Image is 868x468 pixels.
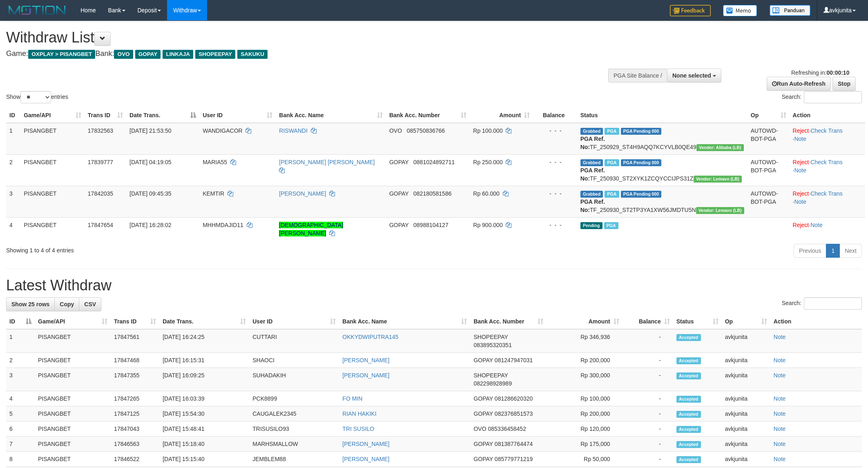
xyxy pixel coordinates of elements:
[722,421,770,437] td: avkjunita
[279,190,326,197] a: [PERSON_NAME]
[6,368,35,391] td: 3
[413,159,455,165] span: Copy 0881024892711 to clipboard
[6,277,862,294] h1: Latest Withdraw
[159,452,249,467] td: [DATE] 15:15:40
[794,244,826,258] a: Previous
[536,127,573,135] div: - - -
[6,108,20,123] th: ID
[577,108,748,123] th: Status
[826,69,849,76] strong: 00:00:10
[20,123,85,155] td: PISANGBET
[577,186,748,217] td: TF_250930_ST2TP3YA1XW56JMDTU5N
[794,167,806,174] a: Note
[249,353,339,368] td: SHAOCI
[605,128,619,135] span: Marked by avknovia
[770,314,862,329] th: Action
[536,189,573,198] div: - - -
[722,406,770,421] td: avkjunita
[722,452,770,467] td: avkjunita
[6,243,355,254] div: Showing 1 to 4 of 4 entries
[342,441,389,447] a: [PERSON_NAME]
[111,391,159,406] td: 17847265
[547,314,623,329] th: Amount: activate to sort column ascending
[547,353,623,368] td: Rp 200,000
[676,357,701,364] span: Accepted
[342,372,389,379] a: [PERSON_NAME]
[237,50,268,59] span: SAKUKU
[389,159,408,165] span: GOPAY
[547,368,623,391] td: Rp 300,000
[676,372,701,379] span: Accepted
[470,108,533,123] th: Amount: activate to sort column ascending
[473,222,502,228] span: Rp 900.000
[608,69,667,82] div: PGA Site Balance /
[767,77,831,91] a: Run Auto-Refresh
[577,123,748,155] td: TF_250929_ST4H9AQQ7KCYVLB0QE49
[826,244,840,258] a: 1
[580,159,603,166] span: Grabbed
[111,437,159,452] td: 17846563
[279,222,343,236] a: [DEMOGRAPHIC_DATA][PERSON_NAME]
[723,5,757,16] img: Button%20Memo.svg
[473,410,493,417] span: GOPAY
[810,159,843,165] a: Check Trans
[791,69,849,76] span: Refreshing in:
[605,191,619,198] span: Marked by avkjunita
[6,91,68,103] label: Show entries
[342,456,389,462] a: [PERSON_NAME]
[495,441,533,447] span: Copy 081387764474 to clipboard
[20,186,85,217] td: PISANGBET
[203,159,227,165] span: MARIA55
[722,437,770,452] td: avkjunita
[473,426,486,432] span: OVO
[159,368,249,391] td: [DATE] 16:09:25
[623,391,673,406] td: -
[159,353,249,368] td: [DATE] 16:15:31
[495,395,533,402] span: Copy 081286620320 to clipboard
[623,437,673,452] td: -
[623,314,673,329] th: Balance: activate to sort column ascending
[129,222,171,228] span: [DATE] 16:28:02
[774,334,786,340] a: Note
[748,154,790,186] td: AUTOWD-BOT-PGA
[111,353,159,368] td: 17847468
[722,391,770,406] td: avkjunita
[413,222,449,228] span: Copy 08988104127 to clipboard
[159,314,249,329] th: Date Trans.: activate to sort column ascending
[774,410,786,417] a: Note
[473,372,508,379] span: SHOPEEPAY
[6,154,20,186] td: 2
[389,190,408,197] span: GOPAY
[473,380,511,387] span: Copy 082298928989 to clipboard
[473,190,500,197] span: Rp 60.000
[536,221,573,229] div: - - -
[199,108,276,123] th: User ID: activate to sort column ascending
[389,127,402,134] span: OVO
[6,437,35,452] td: 7
[54,297,79,311] a: Copy
[6,29,571,46] h1: Withdraw List
[159,406,249,421] td: [DATE] 15:54:30
[249,314,339,329] th: User ID: activate to sort column ascending
[793,222,809,228] a: Reject
[129,159,171,165] span: [DATE] 04:19:05
[774,441,786,447] a: Note
[342,357,389,363] a: [PERSON_NAME]
[748,186,790,217] td: AUTOWD-BOT-PGA
[774,426,786,432] a: Note
[694,176,742,183] span: Vendor URL: https://dashboard.q2checkout.com/secure
[722,353,770,368] td: avkjunita
[111,329,159,353] td: 17847561
[473,395,493,402] span: GOPAY
[249,391,339,406] td: PCK8899
[386,108,470,123] th: Bank Acc. Number: activate to sort column ascending
[126,108,199,123] th: Date Trans.: activate to sort column descending
[547,437,623,452] td: Rp 175,000
[770,5,810,16] img: panduan.png
[249,329,339,353] td: CUTTARI
[129,190,171,197] span: [DATE] 09:45:35
[11,301,49,308] span: Show 25 rows
[804,297,862,310] input: Search:
[6,123,20,155] td: 1
[604,222,618,229] span: Marked by avkjunita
